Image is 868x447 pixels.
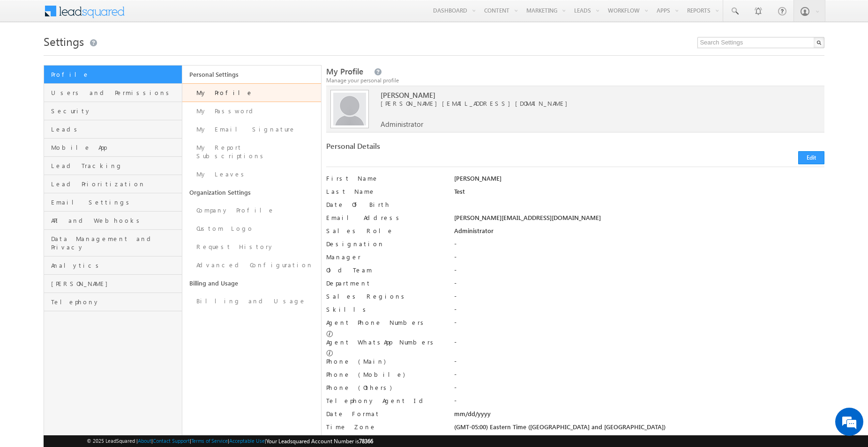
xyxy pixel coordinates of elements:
a: [PERSON_NAME] [44,275,182,293]
label: Email Address [326,213,441,222]
label: Sales Regions [326,292,441,300]
a: Telephony [44,293,182,311]
a: Leads [44,120,182,139]
a: My Email Signature [182,120,321,139]
a: My Report Subscriptions [182,139,321,165]
label: Skills [326,305,441,314]
label: Date Of Birth [326,200,441,209]
span: [PERSON_NAME] [381,91,779,99]
div: - [454,305,825,318]
a: About [138,438,151,444]
a: Lead Tracking [44,157,182,175]
label: Agent WhatsApp Numbers [326,338,437,346]
div: - [454,396,825,410]
span: Lead Tracking [51,161,180,170]
a: Data Management and Privacy [44,230,182,256]
span: [PERSON_NAME][EMAIL_ADDRESS][DOMAIN_NAME] [381,99,779,108]
label: First Name [326,174,441,183]
a: My Leaves [182,165,321,183]
span: Profile [51,70,180,79]
label: Department [326,279,441,287]
label: Phone (Others) [326,383,441,392]
a: Email Settings [44,193,182,212]
a: Personal Settings [182,66,321,83]
div: - [454,279,825,292]
label: Sales Role [326,227,441,235]
a: Terms of Service [191,438,228,444]
span: Analytics [51,261,180,270]
div: - [454,266,825,279]
div: - [454,338,825,351]
span: © 2025 LeadSquared | | | | | [87,437,373,446]
div: - [454,253,825,266]
div: - [454,292,825,305]
span: 78366 [359,438,373,445]
div: - [454,240,825,253]
label: Designation [326,240,441,248]
span: Administrator [381,120,423,128]
div: - [454,357,825,370]
label: Old Team [326,266,441,274]
a: Request History [182,238,321,256]
label: Phone (Mobile) [326,370,405,379]
div: Test [454,187,825,200]
a: My Password [182,102,321,120]
span: Mobile App [51,143,180,152]
a: My Profile [182,83,321,102]
div: - [454,370,825,383]
label: Phone (Main) [326,357,441,366]
label: Manager [326,253,441,261]
span: Your Leadsquared Account Number is [266,438,373,445]
span: Telephony [51,298,180,306]
label: Time Zone [326,423,441,431]
a: Contact Support [153,438,190,444]
label: Last Name [326,187,441,196]
a: Billing and Usage [182,292,321,310]
div: (GMT-05:00) Eastern Time ([GEOGRAPHIC_DATA] and [GEOGRAPHIC_DATA]) [454,423,825,436]
div: Administrator [454,227,825,240]
a: Analytics [44,256,182,275]
a: Advanced Configuration [182,256,321,274]
a: Mobile App [44,139,182,157]
a: Users and Permissions [44,84,182,102]
span: Settings [44,34,84,49]
a: Lead Prioritization [44,175,182,193]
a: Billing and Usage [182,274,321,292]
div: [PERSON_NAME][EMAIL_ADDRESS][DOMAIN_NAME] [454,213,825,227]
a: Company Profile [182,201,321,220]
span: Leads [51,125,180,133]
span: My Profile [326,66,363,77]
a: Acceptable Use [229,438,265,444]
a: Security [44,102,182,120]
div: Personal Details [326,142,569,155]
div: mm/dd/yyyy [454,410,825,423]
span: Data Management and Privacy [51,234,180,251]
span: Lead Prioritization [51,180,180,188]
label: Agent Phone Numbers [326,318,427,327]
a: Custom Logo [182,220,321,238]
input: Search Settings [697,37,824,48]
div: [PERSON_NAME] [454,174,825,187]
span: Email Settings [51,198,180,206]
label: Date Format [326,410,441,418]
span: Security [51,107,180,115]
div: - [454,318,825,331]
label: Telephony Agent Id [326,396,441,405]
span: Users and Permissions [51,88,180,97]
span: API and Webhooks [51,216,180,225]
div: Manage your personal profile [326,76,824,85]
button: Edit [798,151,824,164]
a: Profile [44,66,182,84]
a: Organization Settings [182,183,321,201]
a: API and Webhooks [44,212,182,230]
span: [PERSON_NAME] [51,279,180,288]
div: - [454,383,825,396]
